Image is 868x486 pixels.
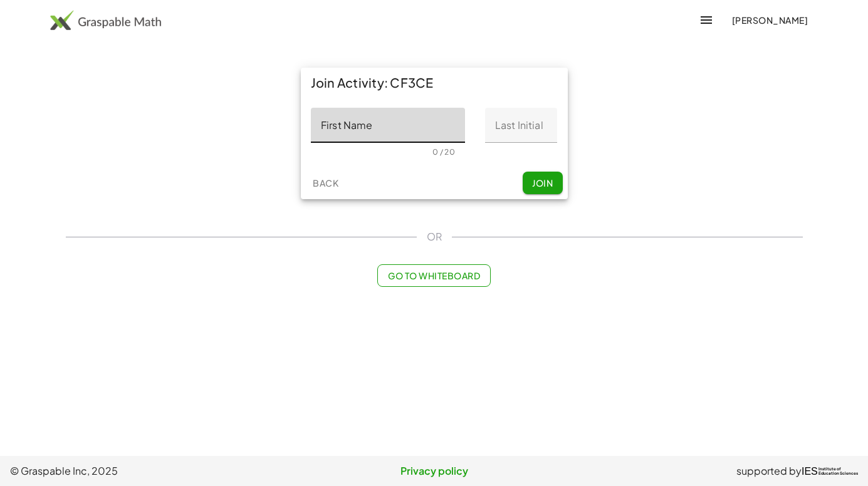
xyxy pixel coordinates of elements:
[313,177,338,189] span: Back
[427,229,442,244] span: OR
[10,463,293,478] span: © Graspable Inc, 2025
[301,68,568,98] div: Join Activity: CF3CE
[293,463,575,478] a: Privacy policy
[731,14,808,26] span: [PERSON_NAME]
[388,270,480,281] span: Go to Whiteboard
[802,465,818,477] span: IES
[523,172,563,194] button: Join
[736,463,802,478] span: supported by
[306,172,346,194] button: Back
[432,147,455,157] div: 0 / 20
[721,9,818,31] button: [PERSON_NAME]
[818,467,858,476] span: Institute of Education Sciences
[802,463,858,478] a: IESInstitute ofEducation Sciences
[532,177,553,189] span: Join
[377,264,491,287] button: Go to Whiteboard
